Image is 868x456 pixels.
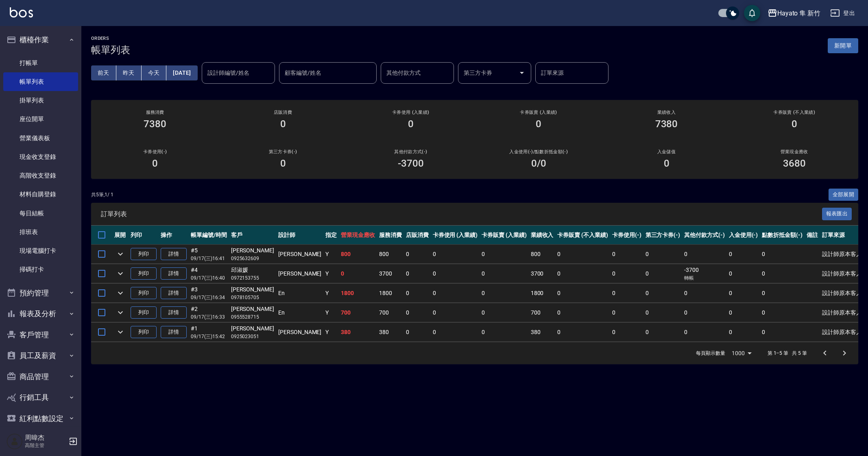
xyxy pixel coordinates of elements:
td: [PERSON_NAME] [276,245,323,264]
h2: ORDERS [91,36,130,41]
img: Person [7,433,23,449]
a: 排班表 [3,223,78,241]
th: 點數折抵金額(-) [760,226,805,245]
td: Y [323,245,339,264]
h3: 0 [280,118,286,130]
th: 服務消費 [377,226,404,245]
button: expand row [114,326,126,338]
td: 0 [643,284,683,303]
th: 帳單編號/時間 [189,226,229,245]
td: 0 [643,245,683,264]
td: [PERSON_NAME] [276,264,323,283]
th: 其他付款方式(-) [682,226,727,245]
a: 掃碼打卡 [3,260,78,279]
h3: 7380 [655,118,678,130]
td: #5 [189,245,229,264]
h5: 周暐杰 [25,434,66,442]
td: 0 [480,323,529,342]
td: 0 [480,264,529,283]
td: 設計師原本客人 [820,245,864,264]
button: 新開單 [828,38,858,53]
th: 指定 [323,226,339,245]
h3: -3700 [398,158,424,169]
td: 0 [760,245,805,264]
td: 0 [555,323,610,342]
td: 0 [431,323,480,342]
button: 櫃檯作業 [3,29,78,50]
div: [PERSON_NAME] [231,246,274,255]
td: 0 [431,264,480,283]
td: 0 [404,323,431,342]
td: Y [323,284,339,303]
p: 09/17 (三) 16:41 [191,255,227,262]
h2: 卡券販賣 (不入業績) [740,110,848,115]
td: 0 [404,245,431,264]
h3: 3680 [783,158,806,169]
button: expand row [114,267,126,280]
h2: 卡券使用 (入業績) [357,110,465,115]
a: 材料自購登錄 [3,185,78,204]
button: 全部展開 [829,189,859,201]
td: 設計師原本客人 [820,323,864,342]
a: 現金收支登錄 [3,148,78,166]
td: 0 [643,323,683,342]
button: Open [515,66,528,79]
td: 1800 [529,284,556,303]
td: 設計師原本客人 [820,264,864,283]
p: 轉帳 [684,274,725,282]
h2: 營業現金應收 [740,149,848,154]
a: 報表匯出 [822,210,852,217]
td: En [276,303,323,322]
button: 列印 [131,267,157,280]
td: 0 [682,284,727,303]
p: 0955528715 [231,313,274,321]
td: 0 [682,323,727,342]
td: 700 [339,303,377,322]
div: 1000 [728,342,755,364]
th: 訂單來源 [820,226,864,245]
td: 0 [404,284,431,303]
td: 0 [727,303,760,322]
th: 營業現金應收 [339,226,377,245]
td: 800 [529,245,556,264]
td: 0 [555,264,610,283]
td: 0 [404,264,431,283]
h2: 第三方卡券(-) [229,149,337,154]
td: 0 [404,303,431,322]
button: expand row [114,287,126,299]
a: 打帳單 [3,54,78,72]
p: 0925632609 [231,255,274,262]
h2: 入金儲值 [612,149,720,154]
img: Logo [10,7,33,17]
td: 0 [727,284,760,303]
div: 邱淑媛 [231,266,274,274]
th: 卡券使用 (入業績) [431,226,480,245]
p: 每頁顯示數量 [696,350,725,357]
button: expand row [114,306,126,319]
h3: 帳單列表 [91,44,130,56]
td: 800 [377,245,404,264]
h2: 卡券使用(-) [101,149,209,154]
button: 行銷工具 [3,387,78,408]
a: 每日結帳 [3,204,78,223]
th: 備註 [805,226,820,245]
a: 掛單列表 [3,91,78,110]
td: 0 [555,303,610,322]
h2: 卡券販賣 (入業績) [484,110,593,115]
p: 0925023051 [231,333,274,340]
button: 列印 [131,326,157,339]
td: 0 [682,245,727,264]
td: Y [323,323,339,342]
h2: 其他付款方式(-) [357,149,465,154]
td: 380 [529,323,556,342]
button: 報表及分析 [3,303,78,324]
th: 展開 [112,226,129,245]
td: 0 [643,303,683,322]
td: 800 [339,245,377,264]
button: 列印 [131,306,157,319]
p: 09/17 (三) 16:33 [191,313,227,321]
button: 報表匯出 [822,208,852,220]
td: 0 [727,323,760,342]
p: 共 5 筆, 1 / 1 [91,191,113,198]
td: 0 [760,264,805,283]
